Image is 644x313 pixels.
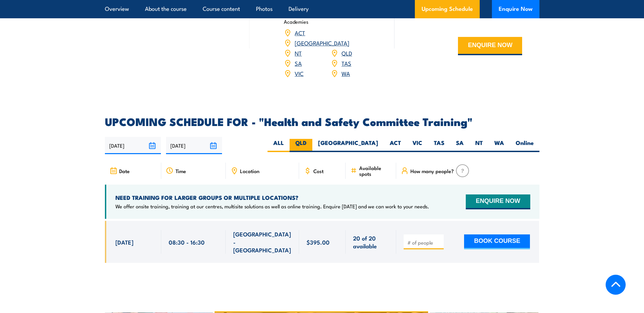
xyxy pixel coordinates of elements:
[233,230,292,254] span: [GEOGRAPHIC_DATA] - [GEOGRAPHIC_DATA]
[240,168,259,174] span: Location
[105,117,539,126] h2: UPCOMING SCHEDULE FOR - "Health and Safety Committee Training"
[105,137,161,154] input: From date
[295,39,349,47] a: [GEOGRAPHIC_DATA]
[359,165,391,176] span: Available spots
[119,168,130,174] span: Date
[428,139,450,152] label: TAS
[466,194,530,209] button: ENQUIRE NOW
[307,238,330,246] span: $395.00
[510,139,539,152] label: Online
[342,69,350,77] a: WA
[295,69,303,77] a: VIC
[384,139,407,152] label: ACT
[407,139,428,152] label: VIC
[342,49,352,57] a: QLD
[342,59,351,67] a: TAS
[458,37,522,55] button: ENQUIRE NOW
[313,168,324,174] span: Cost
[176,168,186,174] span: Time
[470,139,489,152] label: NT
[410,168,454,174] span: How many people?
[290,139,312,152] label: QLD
[295,28,305,37] a: ACT
[407,239,441,246] input: # of people
[115,194,429,201] h4: NEED TRAINING FOR LARGER GROUPS OR MULTIPLE LOCATIONS?
[450,139,470,152] label: SA
[489,139,510,152] label: WA
[169,238,205,246] span: 08:30 - 16:30
[115,238,133,246] span: [DATE]
[464,234,530,249] button: BOOK COURSE
[312,139,384,152] label: [GEOGRAPHIC_DATA]
[268,139,290,152] label: ALL
[295,59,302,67] a: SA
[295,49,302,57] a: NT
[353,234,389,250] span: 20 of 20 available
[166,137,222,154] input: To date
[115,203,429,210] p: We offer onsite training, training at our centres, multisite solutions as well as online training...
